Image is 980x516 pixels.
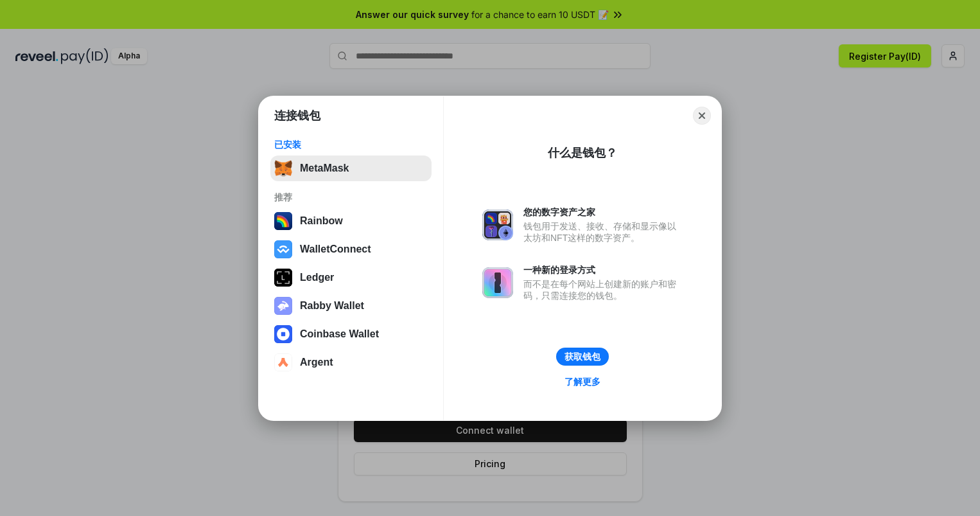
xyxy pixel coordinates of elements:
div: 您的数字资产之家 [523,206,683,218]
img: svg+xml,%3Csvg%20xmlns%3D%22http%3A%2F%2Fwww.w3.org%2F2000%2Fsvg%22%20fill%3D%22none%22%20viewBox... [482,209,513,240]
img: svg+xml,%3Csvg%20width%3D%2228%22%20height%3D%2228%22%20viewBox%3D%220%200%2028%2028%22%20fill%3D... [274,240,292,258]
img: svg+xml,%3Csvg%20fill%3D%22none%22%20height%3D%2233%22%20viewBox%3D%220%200%2035%2033%22%20width%... [274,159,292,177]
div: 推荐 [274,191,428,203]
button: 获取钱包 [556,348,609,366]
div: 已安装 [274,139,428,150]
img: svg+xml,%3Csvg%20xmlns%3D%22http%3A%2F%2Fwww.w3.org%2F2000%2Fsvg%22%20width%3D%2228%22%20height%3... [274,269,292,287]
div: WalletConnect [300,244,371,255]
img: svg+xml,%3Csvg%20width%3D%22120%22%20height%3D%22120%22%20viewBox%3D%220%200%20120%20120%22%20fil... [274,212,292,230]
img: svg+xml,%3Csvg%20xmlns%3D%22http%3A%2F%2Fwww.w3.org%2F2000%2Fsvg%22%20fill%3D%22none%22%20viewBox... [482,267,513,298]
div: 一种新的登录方式 [523,264,683,276]
div: 获取钱包 [564,351,600,362]
div: MetaMask [300,163,349,174]
button: MetaMask [270,156,432,181]
img: svg+xml,%3Csvg%20width%3D%2228%22%20height%3D%2228%22%20viewBox%3D%220%200%2028%2028%22%20fill%3D... [274,325,292,343]
img: svg+xml,%3Csvg%20xmlns%3D%22http%3A%2F%2Fwww.w3.org%2F2000%2Fsvg%22%20fill%3D%22none%22%20viewBox... [274,297,292,315]
div: Coinbase Wallet [300,328,379,340]
div: Rainbow [300,215,343,227]
div: 了解更多 [564,376,600,387]
div: 什么是钱包？ [548,145,617,161]
img: svg+xml,%3Csvg%20width%3D%2228%22%20height%3D%2228%22%20viewBox%3D%220%200%2028%2028%22%20fill%3D... [274,353,292,371]
div: Ledger [300,272,334,283]
button: Ledger [270,265,432,290]
button: Rabby Wallet [270,293,432,319]
div: Rabby Wallet [300,300,364,312]
button: Argent [270,350,432,375]
a: 了解更多 [557,373,608,390]
button: Coinbase Wallet [270,321,432,347]
h1: 连接钱包 [274,108,320,123]
button: Rainbow [270,208,432,234]
div: 而不是在每个网站上创建新的账户和密码，只需连接您的钱包。 [523,278,683,301]
div: 钱包用于发送、接收、存储和显示像以太坊和NFT这样的数字资产。 [523,220,683,244]
div: Argent [300,357,333,368]
button: Close [693,107,711,125]
button: WalletConnect [270,236,432,262]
